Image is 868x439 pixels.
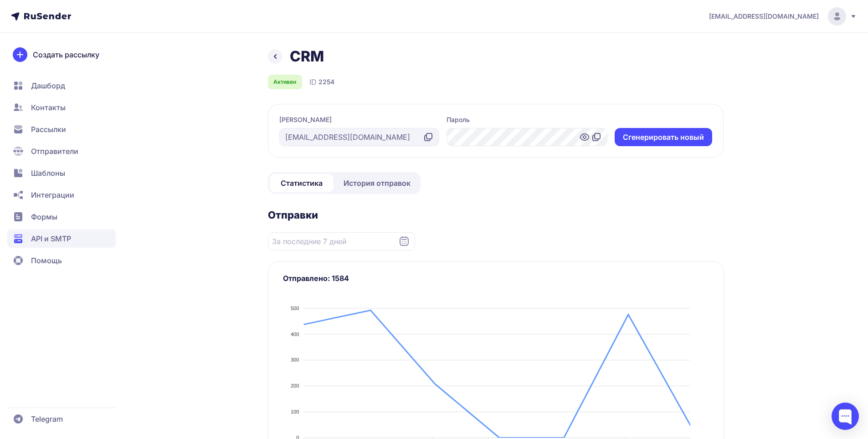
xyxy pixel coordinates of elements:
tspan: 300 [291,357,299,362]
span: Контакты [31,102,66,113]
input: Datepicker input [268,232,415,250]
h2: Отправки [268,209,724,221]
span: Активен [273,78,296,86]
tspan: 100 [291,409,299,414]
span: Рассылки [31,124,66,135]
span: История отправок [344,178,411,189]
div: ID [309,77,334,87]
span: API и SMTP [31,233,71,244]
h1: CRM [290,47,324,66]
span: Telegram [31,413,63,424]
tspan: 200 [291,383,299,388]
span: Формы [31,211,57,222]
span: [EMAIL_ADDRESS][DOMAIN_NAME] [709,12,819,21]
h3: Отправлено: 1584 [283,273,709,284]
span: Отправители [31,146,78,157]
tspan: 400 [291,332,299,337]
tspan: 500 [291,306,299,311]
a: История отправок [335,174,419,192]
button: Cгенерировать новый [615,128,712,146]
span: Помощь [31,255,62,266]
span: Шаблоны [31,168,65,179]
label: [PERSON_NAME] [279,115,332,124]
span: 2254 [318,77,334,87]
span: Дашборд [31,80,65,91]
a: Telegram [7,410,116,428]
span: Интеграции [31,189,74,200]
span: Статистика [281,178,323,189]
a: Статистика [270,174,334,192]
span: Создать рассылку [33,49,99,60]
label: Пароль [447,115,470,124]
